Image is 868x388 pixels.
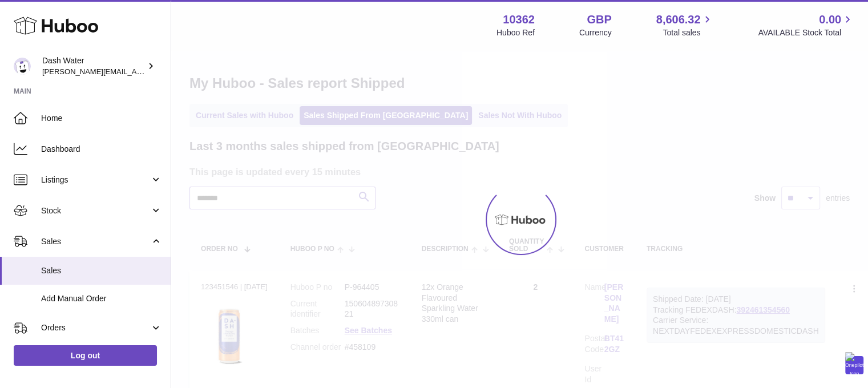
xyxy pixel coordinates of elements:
span: Sales [41,265,162,276]
span: Sales [41,236,150,247]
span: Listings [41,175,150,185]
img: james@dash-water.com [14,58,31,75]
strong: 10362 [503,12,535,27]
span: Orders [41,322,150,333]
a: Log out [14,345,157,366]
span: AVAILABLE Stock Total [758,27,854,38]
div: Dash Water [42,55,145,77]
span: Total sales [663,27,713,38]
a: 0.00 AVAILABLE Stock Total [758,12,854,38]
span: Dashboard [41,144,162,155]
span: Add Manual Order [41,293,162,304]
span: 8,606.32 [656,12,701,27]
span: [PERSON_NAME][EMAIL_ADDRESS][DOMAIN_NAME] [42,67,229,76]
span: Stock [41,205,150,216]
span: Home [41,113,162,124]
strong: GBP [587,12,611,27]
span: 0.00 [819,12,841,27]
div: Huboo Ref [496,27,535,38]
div: Currency [579,27,612,38]
a: 8,606.32 Total sales [656,12,714,38]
